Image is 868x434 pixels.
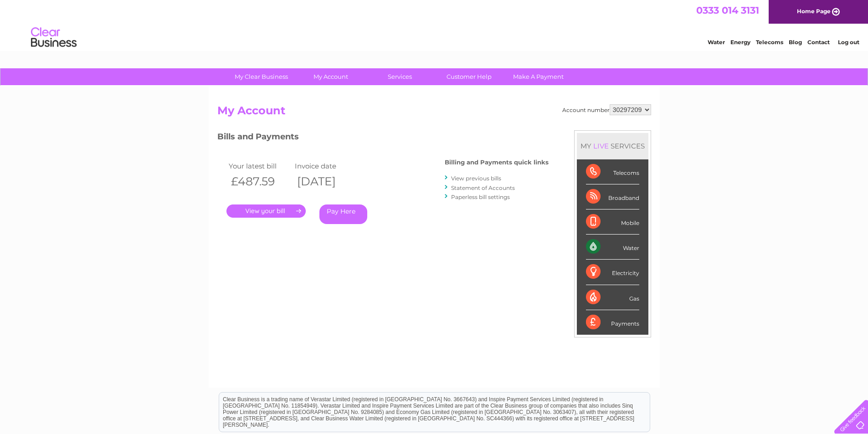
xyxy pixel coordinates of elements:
[708,39,725,46] a: Water
[293,172,359,191] th: [DATE]
[577,133,648,159] div: MY SERVICES
[362,68,437,85] a: Services
[226,160,293,172] td: Your latest bill
[293,160,359,172] td: Invoice date
[562,104,651,115] div: Account number
[789,39,802,46] a: Blog
[586,310,639,335] div: Payments
[226,172,293,191] th: £487.59
[586,235,639,260] div: Water
[224,68,299,85] a: My Clear Business
[586,184,639,209] div: Broadband
[431,68,507,85] a: Customer Help
[217,130,549,146] h3: Bills and Payments
[451,184,515,191] a: Statement of Accounts
[451,175,501,182] a: View previous bills
[586,285,639,310] div: Gas
[730,39,750,46] a: Energy
[807,39,830,46] a: Contact
[31,24,77,51] img: logo.png
[586,159,639,184] div: Telecoms
[591,142,611,150] div: LIVE
[838,39,859,46] a: Log out
[451,194,510,200] a: Paperless bill settings
[217,104,651,122] h2: My Account
[319,204,367,224] a: Pay Here
[226,204,306,218] a: .
[219,5,650,44] div: Clear Business is a trading name of Verastar Limited (registered in [GEOGRAPHIC_DATA] No. 3667643...
[501,68,576,85] a: Make A Payment
[445,159,549,166] h4: Billing and Payments quick links
[756,39,783,46] a: Telecoms
[696,5,759,16] a: 0333 014 3131
[586,209,639,235] div: Mobile
[586,260,639,285] div: Electricity
[293,68,368,85] a: My Account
